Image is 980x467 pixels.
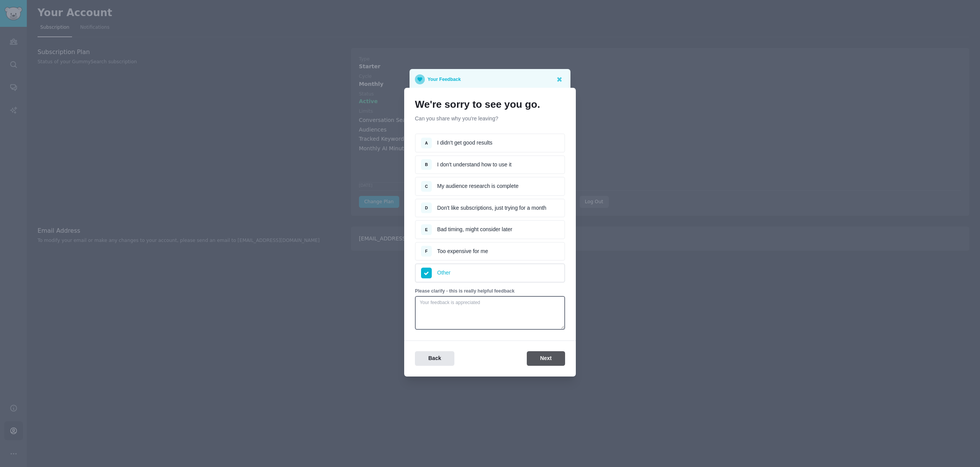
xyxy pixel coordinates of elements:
span: D [425,206,428,210]
p: Please clarify - this is really helpful feedback [415,288,565,295]
p: Can you share why you're leaving? [415,115,565,123]
h1: We're sorry to see you go. [415,99,565,111]
p: Your Feedback [428,74,461,84]
span: C [425,184,428,189]
button: Next [527,351,565,366]
span: A [425,141,428,145]
button: Back [415,351,454,366]
span: B [425,162,428,167]
span: F [425,249,428,253]
span: E [425,227,428,232]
